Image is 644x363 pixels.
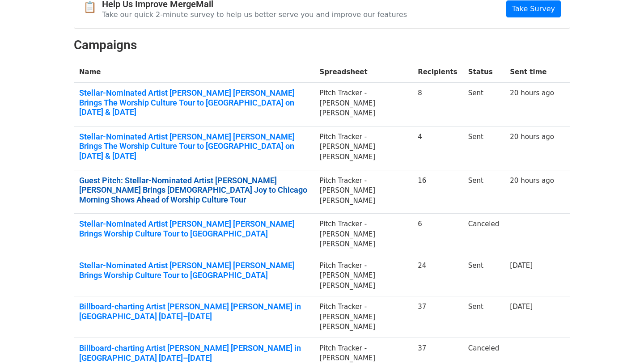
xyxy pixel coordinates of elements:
td: Canceled [463,214,505,255]
td: Pitch Tracker - [PERSON_NAME] [PERSON_NAME] [314,255,413,296]
a: 20 hours ago [510,133,554,141]
a: Stellar-Nominated Artist [PERSON_NAME] [PERSON_NAME] Brings Worship Culture Tour to [GEOGRAPHIC_D... [79,261,309,280]
td: 16 [412,170,463,214]
td: Pitch Tracker - [PERSON_NAME] [PERSON_NAME] [314,214,413,255]
a: Stellar-Nominated Artist [PERSON_NAME] [PERSON_NAME] Brings The Worship Culture Tour to [GEOGRAPH... [79,132,309,161]
a: Stellar-Nominated Artist [PERSON_NAME] [PERSON_NAME] Brings The Worship Culture Tour to [GEOGRAPH... [79,88,309,117]
td: 6 [412,214,463,255]
th: Status [463,62,505,83]
td: 4 [412,126,463,170]
p: Take our quick 2-minute survey to help us better serve you and improve our features [102,10,407,19]
a: Billboard-charting Artist [PERSON_NAME] [PERSON_NAME] in [GEOGRAPHIC_DATA] [DATE]–[DATE] [79,343,309,363]
td: 8 [412,83,463,127]
a: Guest Pitch: Stellar-Nominated Artist [PERSON_NAME] [PERSON_NAME] Brings [DEMOGRAPHIC_DATA] Joy t... [79,176,309,205]
iframe: Chat Widget [599,320,644,363]
a: 20 hours ago [510,177,554,185]
th: Spreadsheet [314,62,413,83]
a: [DATE] [510,262,533,270]
td: 37 [412,296,463,338]
a: Billboard-charting Artist [PERSON_NAME] [PERSON_NAME] in [GEOGRAPHIC_DATA] [DATE]–[DATE] [79,302,309,321]
td: Sent [463,170,505,214]
th: Recipients [412,62,463,83]
td: Sent [463,296,505,338]
td: Sent [463,126,505,170]
td: Pitch Tracker - [PERSON_NAME] [PERSON_NAME] [314,296,413,338]
th: Sent time [504,62,559,83]
td: Pitch Tracker - [PERSON_NAME] [PERSON_NAME] [314,83,413,127]
td: Sent [463,83,505,127]
a: 20 hours ago [510,89,554,97]
a: Stellar-Nominated Artist [PERSON_NAME] [PERSON_NAME] Brings Worship Culture Tour to [GEOGRAPHIC_D... [79,219,309,238]
a: Take Survey [506,0,561,17]
td: Sent [463,255,505,296]
h2: Campaigns [74,38,570,53]
td: Pitch Tracker - [PERSON_NAME] [PERSON_NAME] [314,126,413,170]
a: [DATE] [510,303,533,311]
td: 24 [412,255,463,296]
th: Name [74,62,314,83]
span: 📋 [83,1,102,14]
td: Pitch Tracker - [PERSON_NAME] [PERSON_NAME] [314,170,413,214]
